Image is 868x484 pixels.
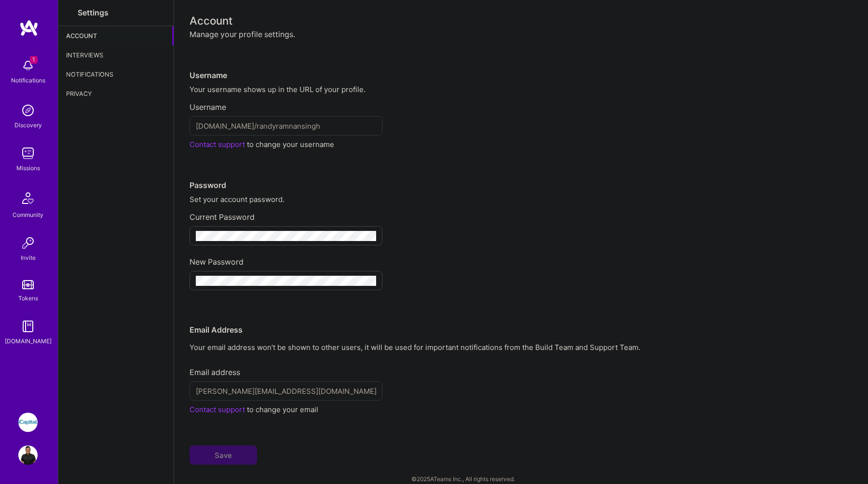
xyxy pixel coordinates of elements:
[58,45,174,65] div: Interviews
[66,9,74,17] i: icon Settings
[18,293,38,303] div: Tokens
[58,26,174,45] div: Account
[190,139,853,149] div: to change your username
[58,65,174,84] div: Notifications
[190,445,257,465] button: Save
[11,75,45,85] div: Notifications
[190,342,853,352] p: Your email address won’t be shown to other users, it will be used for important notifications fro...
[190,140,245,149] a: Contact support
[190,149,853,190] div: Password
[58,84,174,103] div: Privacy
[190,360,853,377] div: Email address
[18,233,38,253] img: Invite
[18,317,38,336] img: guide book
[18,144,38,163] img: teamwork
[16,413,40,432] a: iCapital: Building an Alternative Investment Marketplace
[30,56,38,64] span: 1
[190,294,853,335] div: Email Address
[19,19,39,37] img: logo
[190,194,853,204] div: Set your account password.
[16,187,40,210] img: Community
[190,40,853,81] div: Username
[5,336,52,346] div: [DOMAIN_NAME]
[190,29,853,40] div: Manage your profile settings.
[18,101,38,120] img: discovery
[190,84,853,94] div: Your username shows up in the URL of your profile.
[21,253,36,263] div: Invite
[190,204,853,222] div: Current Password
[18,56,38,75] img: bell
[190,405,245,414] a: Contact support
[18,445,38,465] img: User Avatar
[18,413,38,432] img: iCapital: Building an Alternative Investment Marketplace
[190,94,853,112] div: Username
[190,404,853,415] div: to change your email
[14,120,42,130] div: Discovery
[190,15,853,26] div: Account
[13,210,43,220] div: Community
[22,280,34,289] img: tokens
[16,163,40,173] div: Missions
[78,8,108,18] div: Settings
[190,249,853,267] div: New Password
[16,445,40,465] a: User Avatar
